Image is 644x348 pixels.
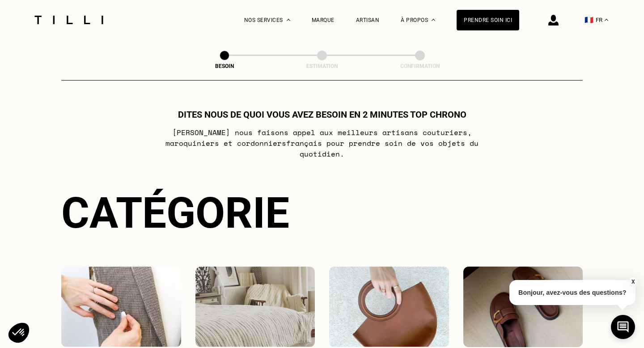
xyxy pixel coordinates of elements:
img: Menu déroulant à propos [432,19,435,21]
div: Catégorie [61,188,583,238]
span: 🇫🇷 [585,16,593,24]
p: [PERSON_NAME] nous faisons appel aux meilleurs artisans couturiers , maroquiniers et cordonniers ... [145,127,500,159]
a: Marque [312,17,335,23]
img: menu déroulant [605,19,608,21]
button: X [628,277,637,287]
div: Estimation [277,63,367,69]
h1: Dites nous de quoi vous avez besoin en 2 minutes top chrono [178,109,466,120]
img: Chaussures [463,267,583,347]
img: Menu déroulant [287,19,290,21]
a: Prendre soin ici [457,10,519,30]
img: Logo du service de couturière Tilli [31,16,106,24]
p: Bonjour, avez-vous des questions? [509,280,636,305]
img: Intérieur [195,267,315,347]
img: Vêtements [61,267,181,347]
img: icône connexion [548,15,559,25]
a: Artisan [356,17,380,23]
img: Accessoires [329,267,449,347]
div: Besoin [180,63,269,69]
div: Confirmation [375,63,465,69]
